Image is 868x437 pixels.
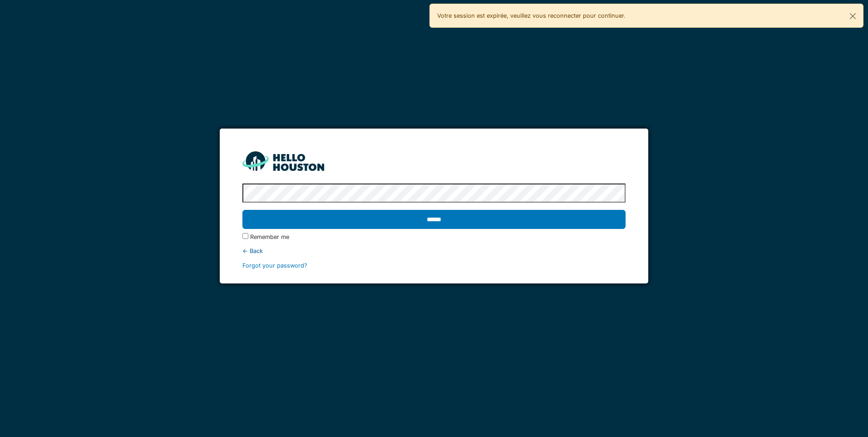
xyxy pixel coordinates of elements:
img: HH_line-BYnF2_Hg.png [242,151,324,171]
a: Forgot your password? [242,262,307,269]
button: Close [843,4,863,28]
label: Remember me [250,233,289,241]
div: Votre session est expirée, veuillez vous reconnecter pour continuer. [429,4,863,28]
div: ← Back [242,247,625,255]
